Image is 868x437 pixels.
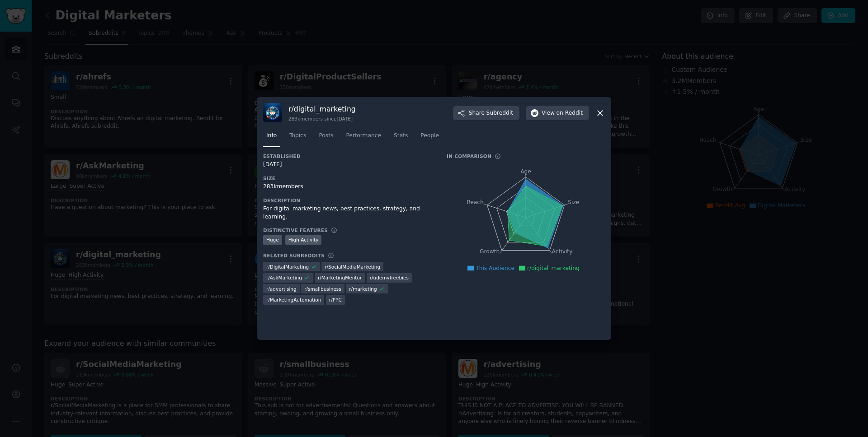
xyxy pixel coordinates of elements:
[263,103,282,122] img: digital_marketing
[266,132,277,140] span: Info
[263,197,434,204] h3: Description
[263,129,280,147] a: Info
[486,109,513,117] span: Subreddit
[288,104,356,114] h3: r/ digital_marketing
[263,183,434,191] div: 283k members
[552,249,573,255] tspan: Activity
[266,264,309,270] span: r/ DigitalMarketing
[288,116,356,122] div: 283k members since [DATE]
[263,252,325,259] h3: Related Subreddits
[286,129,309,147] a: Topics
[318,274,362,281] span: r/ MarketingMentor
[447,153,491,159] h3: In Comparison
[349,286,377,292] span: r/ marketing
[325,264,380,270] span: r/ SocialMediaMarketing
[329,297,342,303] span: r/ PPC
[316,129,336,147] a: Posts
[417,129,442,147] a: People
[263,227,328,233] h3: Distinctive Features
[391,129,411,147] a: Stats
[467,199,484,205] tspan: Reach
[263,161,434,169] div: [DATE]
[289,132,306,140] span: Topics
[266,274,302,281] span: r/ AskMarketing
[285,235,322,245] div: High Activity
[304,286,341,292] span: r/ smallbusiness
[263,235,282,245] div: Huge
[343,129,384,147] a: Performance
[520,168,531,175] tspan: Age
[568,199,579,205] tspan: Size
[469,109,513,117] span: Share
[263,205,434,221] div: For digital marketing news, best practices, strategy, and learning.
[480,249,500,255] tspan: Growth
[453,106,519,121] button: ShareSubreddit
[266,286,297,292] span: r/ advertising
[370,274,409,281] span: r/ udemyfreebies
[263,153,434,159] h3: Established
[420,132,439,140] span: People
[542,109,583,117] span: View
[557,109,583,117] span: on Reddit
[263,175,434,181] h3: Size
[319,132,333,140] span: Posts
[527,265,580,271] span: r/digital_marketing
[476,265,514,271] span: This Audience
[394,132,408,140] span: Stats
[526,106,589,121] button: Viewon Reddit
[266,297,321,303] span: r/ MarketingAutomation
[346,132,381,140] span: Performance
